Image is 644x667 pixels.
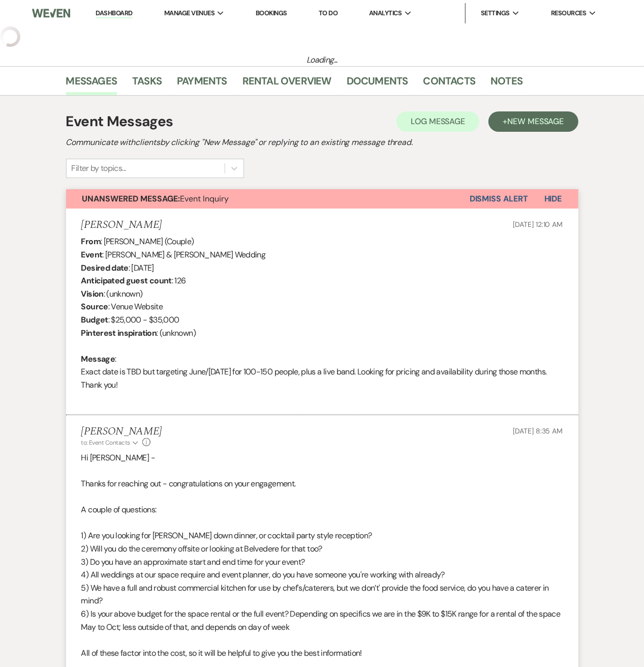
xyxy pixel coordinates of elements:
[66,111,173,132] h1: Event Messages
[81,314,108,325] b: Budget
[81,647,563,660] p: All of these factor into the cost, so it will be helpful to give you the best information!
[490,73,523,95] a: Notes
[81,249,103,260] b: Event
[369,8,402,18] span: Analytics
[81,263,129,273] b: Desired date
[81,354,115,364] b: Message
[513,426,563,436] span: [DATE] 8:35 AM
[81,477,563,490] p: Thanks for reaching out - congratulations on your engagement.
[81,451,563,465] p: Hi [PERSON_NAME] -
[544,193,562,204] span: Hide
[82,193,229,204] span: Event Inquiry
[81,425,162,438] h5: [PERSON_NAME]
[81,568,563,582] p: 4) All weddings at our space require and event planner, do you have someone you're working with a...
[81,301,108,312] b: Source
[132,73,162,95] a: Tasks
[81,236,101,247] b: From
[411,116,465,127] span: Log Message
[81,438,140,447] button: to: Event Contacts
[81,328,157,338] b: Pinterest inspiration
[256,9,287,17] a: Bookings
[177,73,227,95] a: Payments
[528,189,578,209] button: Hide
[507,116,564,127] span: New Message
[81,219,162,231] h5: [PERSON_NAME]
[423,73,476,95] a: Contacts
[488,111,578,132] button: +New Message
[481,8,510,18] span: Settings
[81,235,563,404] div: : [PERSON_NAME] (Couple) : [PERSON_NAME] & [PERSON_NAME] Wedding : [DATE] : 126 : (unknown) : Ven...
[396,111,479,132] button: Log Message
[470,189,528,209] button: Dismiss Alert
[347,73,408,95] a: Documents
[82,193,180,204] strong: Unanswered Message:
[513,220,563,229] span: [DATE] 12:10 AM
[81,556,563,569] p: 3) Do you have an approximate start and end time for your event?
[81,542,563,556] p: 2) Will you do the ceremony offsite or looking at Belvedere for that too?
[319,9,338,17] a: To Do
[81,503,563,516] p: A couple of questions:
[66,136,578,149] h2: Communicate with clients by clicking "New Message" or replying to an existing message thread.
[242,73,331,95] a: Rental Overview
[81,607,563,633] p: 6) Is your above budget for the space rental or the full event? Depending on specifics we are in ...
[81,582,563,607] p: 5) We have a full and robust commercial kitchen for use by chef's/caterers, but we don’t' provide...
[81,439,130,447] span: to: Event Contacts
[72,162,126,175] div: Filter by topics...
[81,275,172,286] b: Anticipated guest count
[66,73,117,95] a: Messages
[32,3,70,24] img: Weven Logo
[81,529,563,542] p: 1) Are you looking for [PERSON_NAME] down dinner, or cocktail party style reception?
[96,9,133,18] a: Dashboard
[164,8,214,18] span: Manage Venues
[66,189,470,209] button: Unanswered Message:Event Inquiry
[81,288,104,299] b: Vision
[551,8,586,18] span: Resources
